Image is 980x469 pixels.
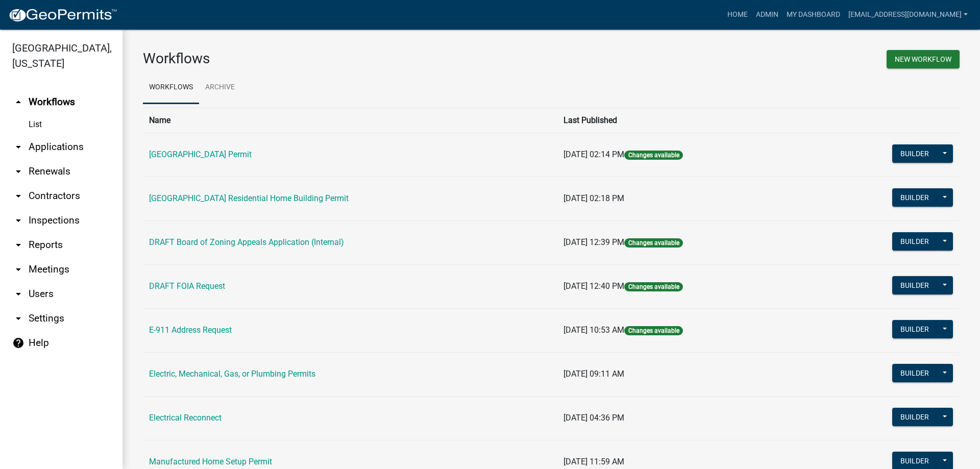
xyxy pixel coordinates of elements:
a: Workflows [143,71,199,104]
span: [DATE] 11:59 AM [563,457,624,466]
button: Builder [892,144,937,163]
a: Admin [752,5,782,24]
i: arrow_drop_down [12,288,24,300]
span: [DATE] 09:11 AM [563,369,624,379]
button: New Workflow [887,50,960,68]
a: E-911 Address Request [149,325,232,335]
a: Archive [199,71,241,104]
h3: Workflows [143,50,544,67]
i: help [12,337,24,349]
i: arrow_drop_down [12,263,24,276]
button: Builder [892,232,937,251]
span: [DATE] 02:14 PM [563,150,624,159]
a: DRAFT FOIA Request [149,281,225,291]
a: Home [723,5,752,24]
a: [EMAIL_ADDRESS][DOMAIN_NAME] [844,5,972,24]
a: [GEOGRAPHIC_DATA] Permit [149,150,252,159]
i: arrow_drop_down [12,141,24,153]
button: Builder [892,408,937,426]
a: My Dashboard [782,5,844,24]
th: Last Published [557,108,815,133]
span: Changes available [624,326,682,335]
span: Changes available [624,238,682,248]
button: Builder [892,320,937,338]
span: [DATE] 04:36 PM [563,413,624,423]
a: Electric, Mechanical, Gas, or Plumbing Permits [149,369,315,379]
i: arrow_drop_down [12,214,24,227]
button: Builder [892,276,937,294]
i: arrow_drop_down [12,312,24,325]
a: DRAFT Board of Zoning Appeals Application (Internal) [149,237,344,247]
span: [DATE] 02:18 PM [563,193,624,203]
a: Electrical Reconnect [149,413,222,423]
th: Name [143,108,557,133]
span: Changes available [624,282,682,291]
span: [DATE] 12:40 PM [563,281,624,291]
span: [DATE] 10:53 AM [563,325,624,335]
span: [DATE] 12:39 PM [563,237,624,247]
i: arrow_drop_down [12,239,24,251]
a: Manufactured Home Setup Permit [149,457,272,466]
a: [GEOGRAPHIC_DATA] Residential Home Building Permit [149,193,349,203]
i: arrow_drop_down [12,190,24,202]
button: Builder [892,188,937,207]
button: Builder [892,364,937,382]
i: arrow_drop_up [12,96,24,108]
span: Changes available [624,151,682,160]
i: arrow_drop_down [12,165,24,178]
